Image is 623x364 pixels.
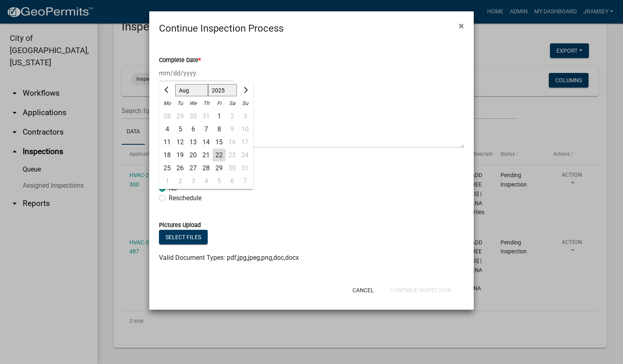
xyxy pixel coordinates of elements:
[162,84,172,97] button: Previous month
[161,149,174,162] div: 18
[161,136,174,149] div: Monday, August 11, 2025
[208,84,237,96] select: Select year
[187,149,200,162] div: 20
[346,283,380,298] button: Cancel
[200,110,213,123] div: Thursday, July 31, 2025
[187,123,200,136] div: 6
[174,136,187,149] div: 12
[161,175,174,188] div: Monday, September 1, 2025
[213,97,226,110] div: Fr
[161,97,174,110] div: Mo
[240,84,250,97] button: Next month
[187,162,200,175] div: 27
[213,123,226,136] div: Friday, August 8, 2025
[174,175,187,188] div: 2
[213,149,226,162] div: 22
[200,162,213,175] div: 28
[187,136,200,149] div: Wednesday, August 13, 2025
[187,123,200,136] div: Wednesday, August 6, 2025
[159,223,201,228] label: Pictures Upload
[174,162,187,175] div: 26
[200,123,213,136] div: Thursday, August 7, 2025
[200,136,213,149] div: Thursday, August 14, 2025
[161,123,174,136] div: 4
[161,123,174,136] div: Monday, August 4, 2025
[459,20,464,32] span: ×
[384,283,458,298] button: Continue Inspection
[213,175,226,188] div: 5
[187,175,200,188] div: Wednesday, September 3, 2025
[187,110,200,123] div: 30
[159,65,233,81] input: mm/dd/yyyy
[200,123,213,136] div: 7
[213,110,226,123] div: 1
[187,136,200,149] div: 13
[213,136,226,149] div: Friday, August 15, 2025
[174,175,187,188] div: Tuesday, September 2, 2025
[161,162,174,175] div: 25
[187,149,200,162] div: Wednesday, August 20, 2025
[174,97,187,110] div: Tu
[200,149,213,162] div: Thursday, August 21, 2025
[187,110,200,123] div: Wednesday, July 30, 2025
[161,110,174,123] div: Monday, July 28, 2025
[213,136,226,149] div: 15
[174,110,187,123] div: Tuesday, July 29, 2025
[174,136,187,149] div: Tuesday, August 12, 2025
[200,175,213,188] div: Thursday, September 4, 2025
[161,149,174,162] div: Monday, August 18, 2025
[159,230,208,244] button: Select files
[200,97,213,110] div: Th
[213,123,226,136] div: 8
[200,136,213,149] div: 14
[169,193,202,203] label: Reschedule
[213,149,226,162] div: Friday, August 22, 2025
[226,97,238,110] div: Sa
[174,162,187,175] div: Tuesday, August 26, 2025
[187,175,200,188] div: 3
[213,175,226,188] div: Friday, September 5, 2025
[159,58,201,63] label: Complete Date
[213,110,226,123] div: Friday, August 1, 2025
[200,175,213,188] div: 4
[452,15,470,37] button: Close
[159,21,284,36] h4: Continue Inspection Process
[200,110,213,123] div: 31
[213,162,226,175] div: Friday, August 29, 2025
[161,136,174,149] div: 11
[161,175,174,188] div: 1
[174,149,187,162] div: 19
[174,123,187,136] div: Tuesday, August 5, 2025
[213,162,226,175] div: 29
[187,162,200,175] div: Wednesday, August 27, 2025
[200,149,213,162] div: 21
[200,162,213,175] div: Thursday, August 28, 2025
[161,110,174,123] div: 28
[175,84,208,96] select: Select month
[174,123,187,136] div: 5
[187,97,200,110] div: We
[174,149,187,162] div: Tuesday, August 19, 2025
[238,97,251,110] div: Su
[161,162,174,175] div: Monday, August 25, 2025
[159,254,299,261] span: Valid Document Types: pdf,jpg,jpeg,png,doc,docx
[174,110,187,123] div: 29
